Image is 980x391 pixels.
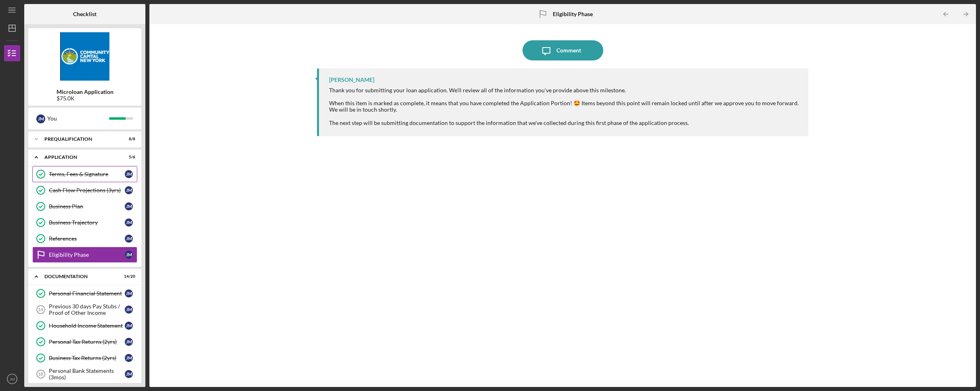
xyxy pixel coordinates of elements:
[49,235,125,242] div: References
[32,302,137,318] a: 14Previous 30 days Pay Stubs / Proof of Other IncomeJM
[32,231,137,247] a: ReferencesJM
[125,370,133,378] div: J M
[49,219,125,226] div: Business Trajectory
[49,203,125,210] div: Business Plan
[125,306,133,314] div: J M
[125,218,133,227] div: J M
[49,339,125,345] div: Personal Tax Returns (2yrs)
[121,155,135,160] div: 5 / 6
[32,247,137,263] a: Eligibility PhaseJM
[32,214,137,231] a: Business TrajectoryJM
[57,95,113,102] div: $75.0K
[125,338,133,346] div: J M
[49,303,125,316] div: Previous 30 days Pay Stubs / Proof of Other Income
[10,377,15,381] text: JM
[38,307,43,312] tspan: 14
[125,289,133,297] div: J M
[553,11,593,17] b: Eligibility Phase
[49,355,125,361] div: Business Tax Returns (2yrs)
[329,77,374,83] div: [PERSON_NAME]
[121,274,135,279] div: 14 / 20
[57,89,113,95] b: Microloan Application
[32,350,137,366] a: Business Tax Returns (2yrs)JM
[32,166,137,182] a: Terms, Fees & SignatureJM
[38,372,43,376] tspan: 18
[36,114,45,123] div: J M
[47,112,109,125] div: You
[556,40,581,60] div: Comment
[32,182,137,198] a: Cash Flow Projections (3yrs)JM
[32,198,137,214] a: Business PlanJM
[44,155,115,160] div: Application
[49,187,125,193] div: Cash Flow Projections (3yrs)
[125,251,133,259] div: J M
[49,322,125,329] div: Household Income Statement
[523,40,603,60] button: Comment
[125,202,133,210] div: J M
[125,235,133,243] div: J M
[73,11,97,17] b: Checklist
[49,252,125,258] div: Eligibility Phase
[44,137,115,141] div: Prequalification
[32,318,137,334] a: Household Income StatementJM
[49,171,125,177] div: Terms, Fees & Signature
[49,290,125,297] div: Personal Financial Statement
[125,170,133,178] div: J M
[125,354,133,362] div: J M
[44,274,115,279] div: Documentation
[32,334,137,350] a: Personal Tax Returns (2yrs)JM
[4,371,20,387] button: JM
[32,366,137,382] a: 18Personal Bank Statements (3mos)JM
[28,32,141,81] img: Product logo
[49,368,125,381] div: Personal Bank Statements (3mos)
[125,186,133,194] div: J M
[121,137,135,141] div: 8 / 8
[125,322,133,330] div: J M
[32,285,137,302] a: Personal Financial StatementJM
[329,87,800,126] div: Thank you for submitting your loan application. We'll review all of the information you've provid...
